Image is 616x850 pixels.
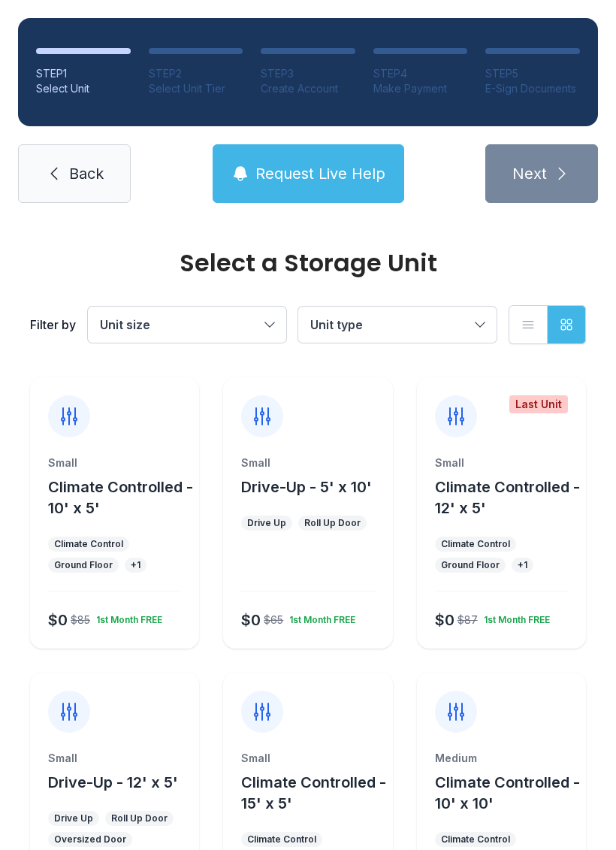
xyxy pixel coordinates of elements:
div: Select Unit Tier [149,81,243,96]
div: Small [48,455,181,470]
div: Small [241,751,374,766]
span: Climate Controlled - 10' x 10' [435,773,580,812]
div: $85 [71,613,90,628]
div: $0 [241,610,261,631]
div: Make Payment [373,81,468,96]
div: Drive Up [54,812,93,824]
div: Roll Up Door [304,517,361,529]
div: Oversized Door [54,833,126,845]
div: Small [48,751,181,766]
div: Small [241,455,374,470]
div: STEP 2 [149,66,243,81]
span: Unit size [100,317,150,332]
div: E-Sign Documents [485,81,580,96]
button: Climate Controlled - 10' x 5' [48,476,193,519]
div: $0 [48,610,68,631]
button: Climate Controlled - 15' x 5' [241,772,386,814]
div: $65 [264,613,283,628]
div: Climate Control [247,833,316,845]
div: Filter by [30,316,76,334]
span: Drive-Up - 12' x 5' [48,773,178,791]
div: Small [435,455,568,470]
div: 1st Month FREE [478,608,550,626]
div: Climate Control [441,833,510,845]
div: Roll Up Door [111,812,168,824]
span: Back [69,163,104,184]
div: Climate Control [54,538,123,550]
span: Climate Controlled - 15' x 5' [241,773,386,812]
div: 1st Month FREE [90,608,162,626]
button: Drive-Up - 5' x 10' [241,476,372,498]
div: + 1 [518,559,527,571]
button: Unit type [298,307,497,343]
span: Drive-Up - 5' x 10' [241,478,372,496]
span: Request Live Help [255,163,385,184]
span: Unit type [310,317,363,332]
span: Climate Controlled - 10' x 5' [48,478,193,517]
div: Climate Control [441,538,510,550]
div: Last Unit [509,395,568,413]
button: Unit size [88,307,286,343]
div: 1st Month FREE [283,608,355,626]
div: Ground Floor [54,559,113,571]
div: Select a Storage Unit [30,251,586,275]
div: STEP 3 [261,66,355,81]
div: Create Account [261,81,355,96]
span: Climate Controlled - 12' x 5' [435,478,580,517]
div: STEP 4 [373,66,468,81]
div: + 1 [131,559,140,571]
div: $87 [457,613,478,628]
div: Ground Floor [441,559,500,571]
button: Climate Controlled - 10' x 10' [435,772,580,814]
button: Drive-Up - 12' x 5' [48,772,178,793]
div: Select Unit [36,81,131,96]
div: $0 [435,610,454,631]
button: Climate Controlled - 12' x 5' [435,476,580,519]
span: Next [512,163,547,184]
div: STEP 5 [485,66,580,81]
div: Medium [435,751,568,766]
div: Drive Up [247,517,286,529]
div: STEP 1 [36,66,131,81]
